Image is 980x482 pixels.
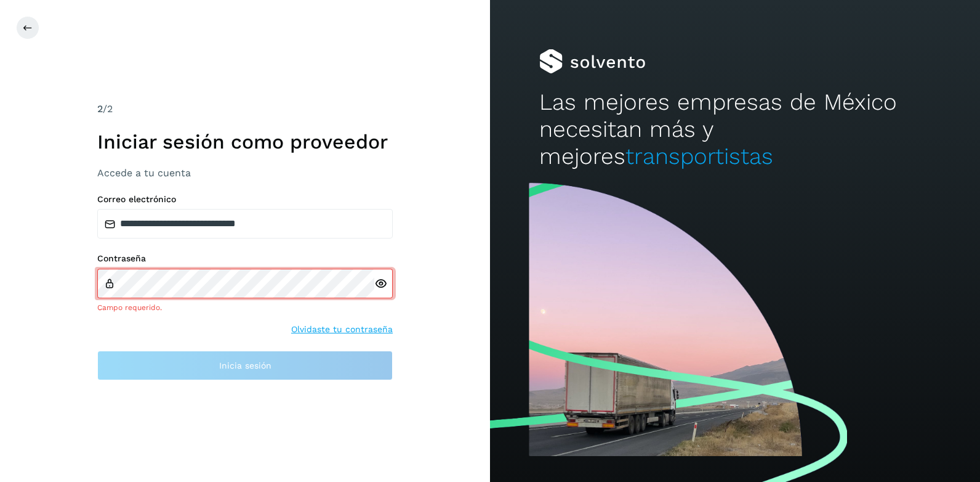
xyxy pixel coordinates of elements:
div: Campo requerido. [97,302,393,313]
button: Inicia sesión [97,351,393,380]
span: transportistas [625,143,773,170]
a: Olvidaste tu contraseña [291,323,393,336]
h2: Las mejores empresas de México necesitan más y mejores [539,89,931,171]
label: Contraseña [97,253,393,264]
span: 2 [97,103,103,115]
span: Inicia sesión [219,361,271,370]
h3: Accede a tu cuenta [97,167,393,179]
div: /2 [97,102,393,116]
label: Correo electrónico [97,194,393,205]
h1: Iniciar sesión como proveedor [97,130,393,153]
